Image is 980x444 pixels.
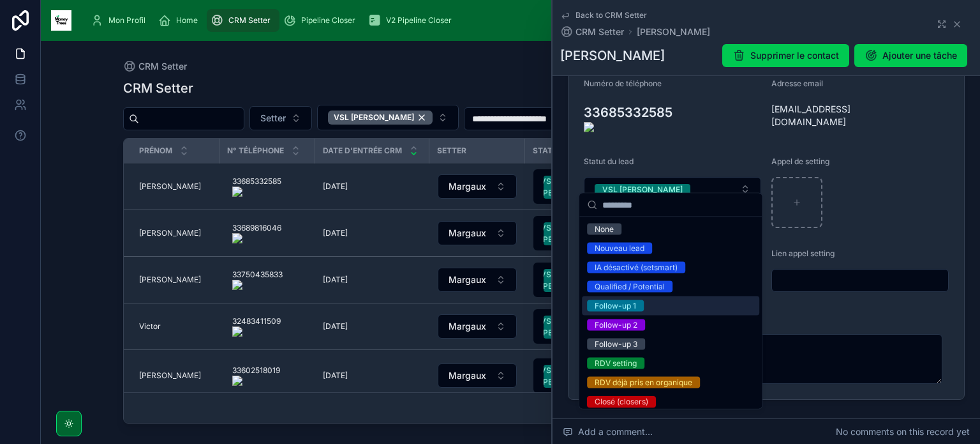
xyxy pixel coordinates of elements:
h1: CRM Setter [123,79,193,97]
a: 33750435833 [227,264,308,295]
a: [PERSON_NAME] [139,275,212,285]
span: Statut du lead [533,146,599,156]
button: Select Button [438,314,517,339]
a: Mon Profil [87,9,154,32]
span: [DATE] [323,181,348,192]
a: 32483411509 [227,311,308,342]
img: actions-icon.png [232,280,283,290]
span: Date d'entrée CRM [323,146,402,156]
button: Select Button [533,358,627,393]
button: Select Button [533,263,627,297]
onoff-telecom-ce-phone-number-wrapper: 33689816046 [232,223,281,233]
span: Pipeline Closer [301,15,355,26]
div: RDV setting [595,358,637,369]
a: [PERSON_NAME] [139,371,212,381]
button: Select Button [317,105,459,130]
a: Select Button [437,363,517,388]
a: 33602518019 [227,360,308,391]
onoff-telecom-ce-phone-number-wrapper: 33685332585 [232,176,281,186]
span: CRM Setter [228,15,271,26]
a: Select Button [437,267,517,293]
h1: [PERSON_NAME] [560,47,665,65]
img: actions-icon.png [232,376,280,386]
span: Margaux [449,227,486,240]
div: RDV déjà pris en organique [595,377,692,388]
span: Statut du lead [584,157,634,166]
a: [PERSON_NAME] [637,26,710,38]
span: Margaux [449,273,486,286]
span: [PERSON_NAME] [139,228,201,238]
span: Back to CRM Setter [575,10,647,20]
span: Setter [437,146,466,156]
a: Select Button [533,358,627,394]
img: actions-icon.png [232,187,281,197]
onoff-telecom-ce-phone-number-wrapper: 33685332585 [584,105,672,120]
div: Follow-up 3 [595,339,637,350]
button: Supprimer le contact [722,44,849,67]
a: CRM Setter [207,9,279,32]
span: [DATE] [323,321,348,332]
button: Select Button [249,106,312,130]
a: 33689816046 [227,218,308,249]
a: Select Button [533,215,627,251]
a: Victor [139,321,212,332]
div: None [595,224,614,235]
a: CRM Setter [123,60,187,73]
onoff-telecom-ce-phone-number-wrapper: 33750435833 [232,270,283,279]
div: Qualified / Potential [595,281,665,293]
div: Follow-up 2 [595,319,637,331]
a: Home [154,9,207,32]
div: Suggestions [579,217,762,409]
div: Closé (closers) [595,396,648,408]
button: Select Button [584,177,761,201]
button: Select Button [438,268,517,292]
div: scrollable content [82,6,929,34]
span: [PERSON_NAME] [139,181,201,192]
span: Margaux [449,369,486,382]
a: Select Button [533,169,627,204]
a: Select Button [533,309,627,344]
div: VSL [PERSON_NAME] [602,184,683,195]
a: 33685332585 [227,171,308,202]
div: IA désactivé (setsmart) [595,262,678,273]
a: CRM Setter [560,26,624,38]
a: [PERSON_NAME] [139,228,212,238]
button: Unselect VSL_WILLIAM [328,111,433,125]
onoff-telecom-ce-phone-number-wrapper: 33602518019 [232,365,280,375]
span: Prénom [139,146,172,156]
button: Select Button [533,309,627,344]
span: Victor [139,321,161,332]
span: N° Téléphone [227,146,284,156]
span: Ajouter une tâche [882,49,957,62]
span: Setter [260,112,286,125]
span: Adresse email [771,79,823,88]
a: Select Button [437,314,517,339]
button: Select Button [533,216,627,250]
div: VSL [PERSON_NAME] [328,111,433,125]
button: Ajouter une tâche [854,44,967,67]
a: [DATE] [323,228,422,238]
span: [PERSON_NAME] [139,275,201,285]
a: [DATE] [323,321,422,332]
a: V2 Pipeline Closer [364,9,461,32]
span: Add a comment... [563,425,653,438]
span: [DATE] [323,275,348,285]
span: CRM Setter [138,60,187,73]
button: Select Button [533,169,627,204]
a: [DATE] [323,371,422,381]
span: Supprimer le contact [750,49,839,62]
span: CRM Setter [575,26,624,38]
a: Pipeline Closer [279,9,364,32]
a: [PERSON_NAME] [139,181,212,192]
img: actions-icon.png [232,326,281,337]
img: App logo [51,10,71,31]
a: Select Button [437,174,517,199]
button: Select Button [438,174,517,199]
button: Select Button [438,221,517,245]
a: Select Button [533,262,627,298]
span: [DATE] [323,371,348,381]
span: V2 Pipeline Closer [386,15,452,26]
span: Margaux [449,180,486,193]
onoff-telecom-ce-phone-number-wrapper: 32483411509 [232,316,281,326]
img: actions-icon.png [584,122,761,132]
